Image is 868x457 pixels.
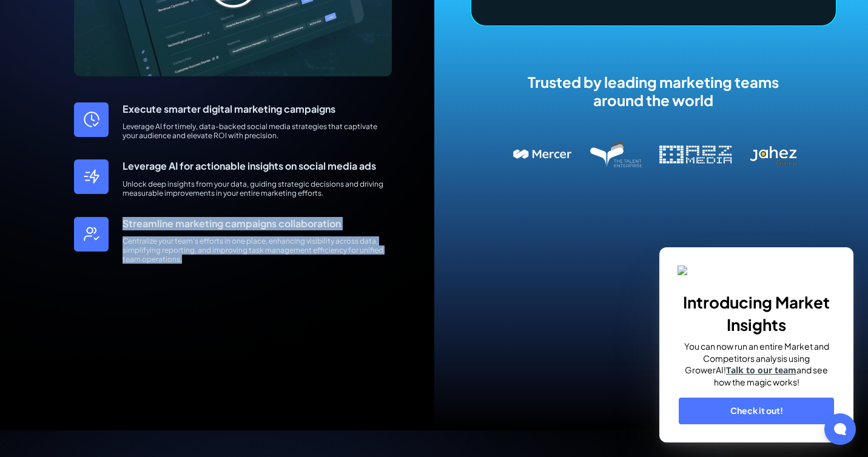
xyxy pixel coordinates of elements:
[678,341,835,388] p: You can now run an entire Market and Competitors analysis using GrowerAI! and see how the magic w...
[123,179,392,198] div: Unlock deep insights from your data, guiding strategic decisions and driving measurable improveme...
[123,122,392,140] div: Leverage AI for timely, data-backed social media strategies that captivate your audience and elev...
[123,159,392,173] p: Leverage AI for actionable insights on social media ads
[123,236,392,264] div: Centralize your team's efforts in one place, enhancing visibility across data, simplifying report...
[726,364,796,376] a: Talk to our team
[679,398,834,424] a: Check it out!
[683,292,830,334] b: Introducing Market Insights
[123,217,392,230] p: Streamline marketing campaigns collaboration
[123,102,392,116] p: Execute smarter digital marketing campaigns
[513,73,794,109] h2: Trusted by leading marketing teams around the world
[839,252,849,262] button: close
[678,265,835,277] img: _p793ks5ak-banner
